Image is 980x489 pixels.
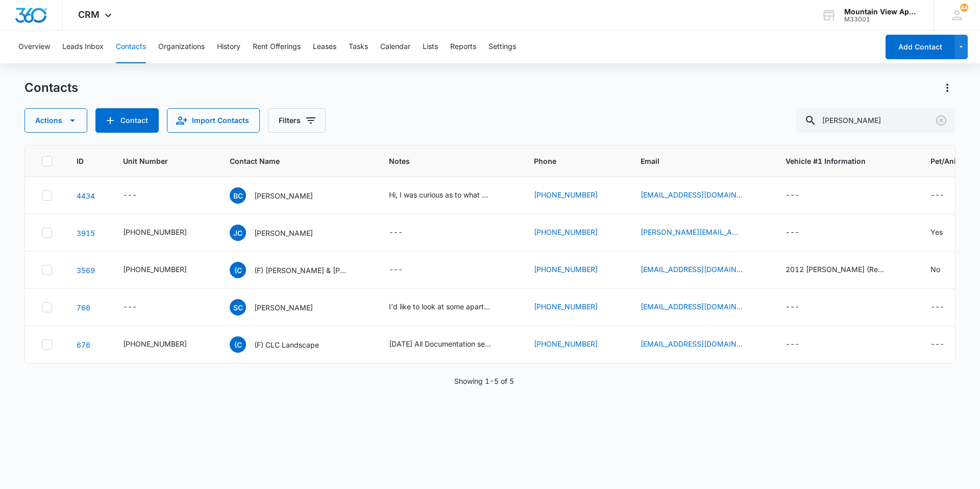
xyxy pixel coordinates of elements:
[116,31,146,63] button: Contacts
[230,156,350,166] span: Contact Name
[844,16,919,23] div: account id
[960,4,968,12] div: notifications count
[886,35,954,59] button: Add Contact
[641,189,743,200] a: [EMAIL_ADDRESS][DOMAIN_NAME]
[123,156,205,166] span: Unit Number
[230,187,331,204] div: Contact Name - Brianna Carter - Select to Edit Field
[389,189,491,200] div: Hi, I was curious as to what move in specials you are having.
[230,299,331,315] div: Contact Name - Samuel Carter - Select to Edit Field
[844,8,919,16] div: account name
[78,9,100,20] span: CRM
[641,301,761,313] div: Email - samueldavidcarter@gmail.com - Select to Edit Field
[389,264,421,276] div: Notes - - Select to Edit Field
[95,108,159,133] button: Add Contact
[24,80,78,95] h1: Contacts
[786,189,799,202] div: ---
[349,31,368,63] button: Tasks
[389,338,491,349] div: [DATE] All Documentation sent to [PERSON_NAME] Manager of CLC Lanscape.
[389,338,509,351] div: Notes - 3/17/2022 All Documentation sent to Carter Manager of CLC Lanscape. - Select to Edit Field
[786,338,818,351] div: Vehicle #1 Information - - Select to Edit Field
[167,108,260,133] button: Import Contacts
[534,338,598,349] a: [PHONE_NUMBER]
[930,264,940,275] div: No
[389,264,403,276] div: ---
[534,338,616,351] div: Phone - (970) 222-9196 - Select to Edit Field
[313,31,336,63] button: Leases
[786,301,818,313] div: Vehicle #1 Information - - Select to Edit Field
[230,262,246,278] span: (C
[254,190,313,201] p: [PERSON_NAME]
[930,189,944,202] div: ---
[123,264,187,275] div: [PHONE_NUMBER]
[786,264,888,275] div: 2012 [PERSON_NAME] (Red) BTV H42
[217,31,240,63] button: History
[786,227,799,239] div: ---
[77,303,90,312] a: Navigate to contact details page for Samuel Carter
[230,299,246,315] span: SC
[123,227,187,237] div: [PHONE_NUMBER]
[77,266,95,275] a: Navigate to contact details page for (F) Carter Lodato & Nicole Neidert
[786,227,818,239] div: Vehicle #1 Information - - Select to Edit Field
[641,301,743,312] a: [EMAIL_ADDRESS][DOMAIN_NAME]
[268,108,326,133] button: Filters
[641,264,761,276] div: Email - lodato3317@gmail.com - Select to Edit Field
[930,301,963,313] div: Pet/Animal Owner - - Select to Edit Field
[230,336,246,353] span: (C
[389,156,509,166] span: Notes
[939,80,955,96] button: Actions
[389,227,403,239] div: ---
[77,156,84,166] span: ID
[641,338,761,351] div: Email - clclandscapemanager@gmail.com - Select to Edit Field
[423,31,438,63] button: Lists
[254,339,319,350] p: (F) CLC Landscape
[389,301,491,312] div: I'd like to look at some apartments if you have any built. I'm looking for a 1 bedroom 1 bathroom.
[123,189,155,202] div: Unit Number - - Select to Edit Field
[254,302,313,313] p: [PERSON_NAME]
[534,189,616,202] div: Phone - (320) 423-1891 - Select to Edit Field
[454,376,514,386] p: Showing 1-5 of 5
[230,262,364,278] div: Contact Name - (F) Carter Lodato & Nicole Neidert - Select to Edit Field
[930,338,944,351] div: ---
[930,189,963,202] div: Pet/Animal Owner - - Select to Edit Field
[123,227,205,239] div: Unit Number - 545-1861-302 - Select to Edit Field
[534,264,616,276] div: Phone - (970) 901-9110 - Select to Edit Field
[24,108,87,133] button: Actions
[230,225,246,241] span: JC
[253,31,301,63] button: Rent Offerings
[786,189,818,202] div: Vehicle #1 Information - - Select to Edit Field
[786,156,906,166] span: Vehicle #1 Information
[123,301,155,313] div: Unit Number - - Select to Edit Field
[796,108,955,133] input: Search Contacts
[488,31,516,63] button: Settings
[534,301,598,312] a: [PHONE_NUMBER]
[389,189,509,202] div: Notes - Hi, I was curious as to what move in specials you are having. - Select to Edit Field
[62,31,104,63] button: Leads Inbox
[254,228,313,238] p: [PERSON_NAME]
[534,227,616,239] div: Phone - (214) 912-3855 - Select to Edit Field
[77,340,90,349] a: Navigate to contact details page for (F) CLC Landscape
[641,264,743,275] a: [EMAIL_ADDRESS][DOMAIN_NAME]
[77,229,95,237] a: Navigate to contact details page for Jeffrey Carter
[77,191,95,200] a: Navigate to contact details page for Brianna Carter
[230,225,331,241] div: Contact Name - Jeffrey Carter - Select to Edit Field
[123,264,205,276] div: Unit Number - 545-1823-307 - Select to Edit Field
[641,156,746,166] span: Email
[786,264,906,276] div: Vehicle #1 Information - 2012 Kia Sedonna (Red) BTV H42 - Select to Edit Field
[389,301,509,313] div: Notes - I'd like to look at some apartments if you have any built. I'm looking for a 1 bedroom 1 ...
[389,227,421,239] div: Notes - - Select to Edit Field
[534,227,598,237] a: [PHONE_NUMBER]
[123,338,187,349] div: [PHONE_NUMBER]
[123,189,137,202] div: ---
[534,189,598,200] a: [PHONE_NUMBER]
[930,264,959,276] div: Pet/Animal Owner - No - Select to Edit Field
[18,31,50,63] button: Overview
[930,227,961,239] div: Pet/Animal Owner - Yes - Select to Edit Field
[534,156,601,166] span: Phone
[641,189,761,202] div: Email - briannaaubrie13@gmail.com - Select to Edit Field
[933,112,949,129] button: Clear
[450,31,476,63] button: Reports
[960,4,968,12] span: 44
[930,227,943,237] div: Yes
[123,338,205,351] div: Unit Number - 545-1847-208 - Select to Edit Field
[230,336,337,353] div: Contact Name - (F) CLC Landscape - Select to Edit Field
